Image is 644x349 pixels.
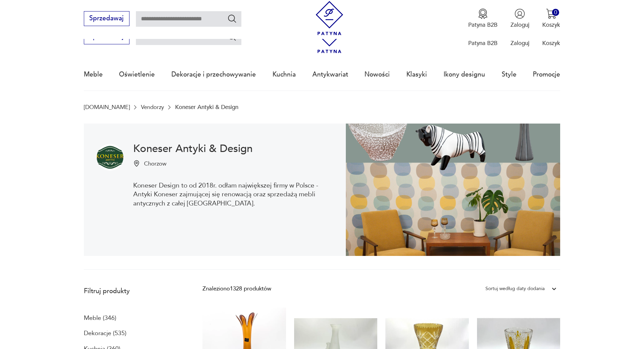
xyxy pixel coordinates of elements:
[468,8,498,29] button: Patyna B2B
[510,21,529,29] p: Zaloguj
[227,14,237,23] button: Szukaj
[478,8,488,19] img: Ikona medalu
[406,59,427,90] a: Klasyki
[141,104,164,110] a: Vendorzy
[119,59,155,90] a: Oświetlenie
[84,287,183,296] p: Filtruj produkty
[312,59,348,90] a: Antykwariat
[171,59,256,90] a: Dekoracje i przechowywanie
[515,8,525,19] img: Ikonka użytkownika
[312,1,347,35] img: Patyna - sklep z meblami i dekoracjami vintage
[97,144,123,171] img: Koneser Antyki & Design
[542,21,560,29] p: Koszyk
[510,39,529,47] p: Zaloguj
[542,8,560,29] button: 0Koszyk
[502,59,517,90] a: Style
[468,8,498,29] a: Ikona medaluPatyna B2B
[84,312,116,324] a: Meble (346)
[533,59,560,90] a: Promocje
[546,8,556,19] img: Ikona koszyka
[552,9,559,16] div: 0
[510,8,529,29] button: Zaloguj
[272,59,296,90] a: Kuchnia
[84,104,130,110] a: [DOMAIN_NAME]
[144,160,166,168] p: Chorzow
[133,181,333,208] p: Koneser Design to od 2018r. odłam największej firmy w Polsce - Antyki Koneser zajmującej się reno...
[468,21,498,29] p: Patyna B2B
[84,35,129,40] a: Sprzedawaj
[133,160,140,167] img: Ikonka pinezki mapy
[468,39,498,47] p: Patyna B2B
[542,39,560,47] p: Koszyk
[444,59,485,90] a: Ikony designu
[84,11,129,26] button: Sprzedawaj
[485,284,545,293] div: Sortuj według daty dodania
[84,59,103,90] a: Meble
[84,328,126,339] a: Dekoracje (535)
[133,144,333,154] h1: Koneser Antyki & Design
[227,32,237,42] button: Szukaj
[364,59,390,90] a: Nowości
[84,16,129,22] a: Sprzedawaj
[202,284,271,293] div: Znaleziono 1328 produktów
[346,124,560,256] img: Koneser Antyki & Design
[175,104,238,110] p: Koneser Antyki & Design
